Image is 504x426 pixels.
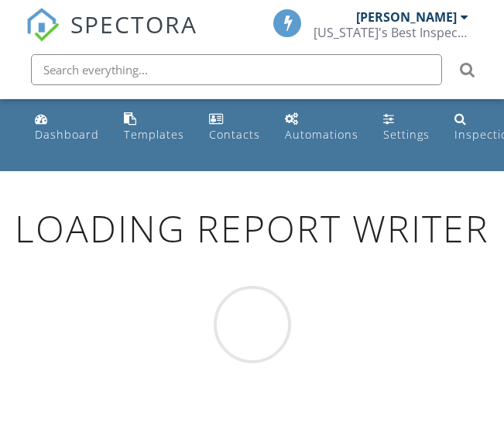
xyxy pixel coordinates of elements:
[377,105,436,149] a: Settings
[35,127,99,142] div: Dashboard
[26,21,197,53] a: SPECTORA
[279,105,365,149] a: Automations (Basic)
[203,105,266,149] a: Contacts
[124,127,184,142] div: Templates
[70,8,197,40] span: SPECTORA
[31,54,442,85] input: Search everything...
[26,8,60,42] img: The Best Home Inspection Software - Spectora
[118,105,190,149] a: Templates
[29,105,105,149] a: Dashboard
[285,127,358,142] div: Automations
[356,9,457,25] div: [PERSON_NAME]
[314,25,468,40] div: Tennessee's Best Inspection Services, INC
[383,127,430,142] div: Settings
[209,127,260,142] div: Contacts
